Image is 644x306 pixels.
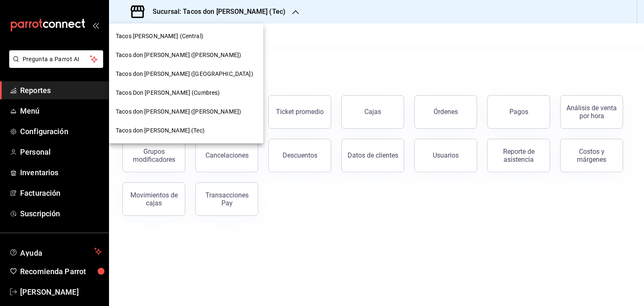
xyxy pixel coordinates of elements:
span: Tacos don [PERSON_NAME] ([PERSON_NAME]) [116,107,241,116]
div: Tacos don [PERSON_NAME] ([GEOGRAPHIC_DATA]) [109,65,263,83]
span: Tacos don [PERSON_NAME] ([GEOGRAPHIC_DATA]) [116,70,253,78]
span: Tacos [PERSON_NAME] (Central) [116,32,203,41]
span: Tacos don [PERSON_NAME] (Tec) [116,126,205,135]
span: Tacos Don [PERSON_NAME] (Cumbres) [116,88,220,97]
span: Tacos don [PERSON_NAME] ([PERSON_NAME]) [116,51,241,60]
div: Tacos [PERSON_NAME] (Central) [109,27,263,46]
div: Tacos don [PERSON_NAME] ([PERSON_NAME]) [109,102,263,121]
div: Tacos don [PERSON_NAME] ([PERSON_NAME]) [109,46,263,65]
div: Tacos Don [PERSON_NAME] (Cumbres) [109,83,263,102]
div: Tacos don [PERSON_NAME] (Tec) [109,121,263,140]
